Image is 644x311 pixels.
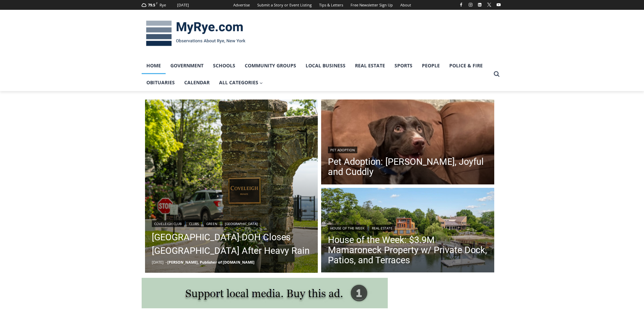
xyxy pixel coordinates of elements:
[142,74,180,91] a: Obituaries
[328,147,357,153] a: Pet Adoption
[148,2,155,7] span: 79.5
[445,57,487,74] a: Police & Fire
[328,235,487,265] a: House of the Week: $3.9M Mamaroneck Property w/ Private Dock, Patios, and Terraces
[167,260,255,265] a: [PERSON_NAME], Publisher of [DOMAIN_NAME]
[491,68,503,80] button: View Search Form
[328,223,487,231] div: |
[152,220,184,227] a: Coveleigh Club
[142,16,250,51] img: MyRye.com
[142,278,388,308] img: support local media, buy this ad
[369,225,395,231] a: Real Estate
[219,79,263,86] span: All Categories
[485,1,493,9] a: X
[142,57,491,91] nav: Primary Navigation
[301,57,350,74] a: Local Business
[145,99,318,273] a: Read More Westchester County DOH Closes Coveleigh Club Beach After Heavy Rain
[180,74,214,91] a: Calendar
[457,1,465,9] a: Facebook
[165,260,167,265] span: –
[152,230,311,258] a: [GEOGRAPHIC_DATA] DOH Closes [GEOGRAPHIC_DATA] After Heavy Rain
[321,99,494,186] img: (PHOTO: Ella. Contributed.)
[160,2,166,8] div: Rye
[222,220,260,227] a: [GEOGRAPHIC_DATA]
[417,57,445,74] a: People
[240,57,301,74] a: Community Groups
[328,157,487,177] a: Pet Adoption: [PERSON_NAME], Joyful and Cuddly
[156,1,158,5] span: F
[467,1,475,9] a: Instagram
[321,188,494,274] img: 1160 Greacen Point Road, Mamaroneck
[187,220,201,227] a: Clubs
[350,57,390,74] a: Real Estate
[321,188,494,274] a: Read More House of the Week: $3.9M Mamaroneck Property w/ Private Dock, Patios, and Terraces
[321,99,494,186] a: Read More Pet Adoption: Ella, Joyful and Cuddly
[145,99,318,273] img: (PHOTO: Coveleigh Club, at 459 Stuyvesant Avenue in Rye. Credit: Justin Gray.)
[390,57,417,74] a: Sports
[495,1,503,9] a: YouTube
[204,220,220,227] a: Green
[166,57,208,74] a: Government
[208,57,240,74] a: Schools
[476,1,484,9] a: Linkedin
[152,260,164,265] time: [DATE]
[142,57,166,74] a: Home
[152,219,311,227] div: | | |
[214,74,268,91] a: All Categories
[177,2,189,8] div: [DATE]
[328,225,367,231] a: House of the Week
